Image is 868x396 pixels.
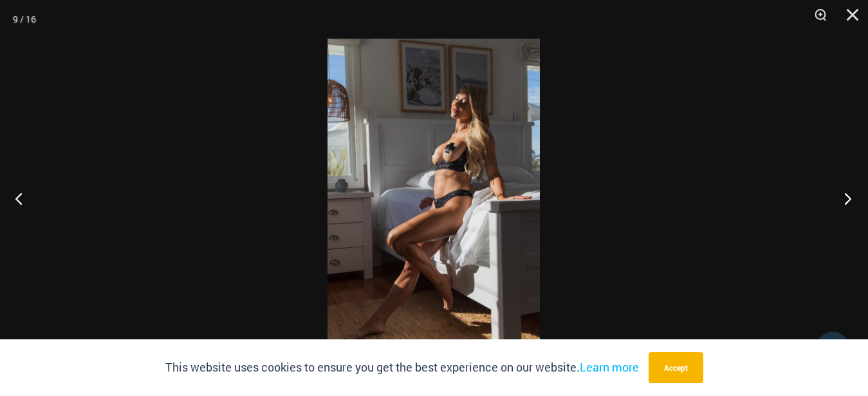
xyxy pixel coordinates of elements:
p: This website uses cookies to ensure you get the best experience on our website. [165,358,639,377]
div: 9 / 16 [13,10,36,29]
a: Learn more [580,359,639,375]
button: Next [820,166,868,231]
img: Nights Fall Silver Leopard 1036 Bra 6046 Thong 06 [328,39,540,357]
button: Accept [649,352,703,383]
